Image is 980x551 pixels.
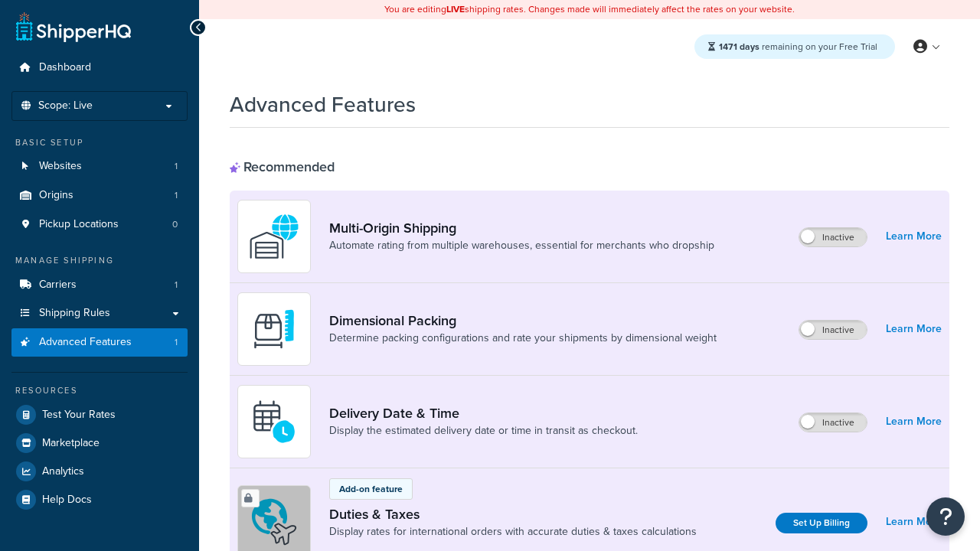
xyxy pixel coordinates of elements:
[247,395,301,448] img: gfkeb5ejjkALwAAAABJRU5ErkJggg==
[799,413,867,432] label: Inactive
[39,336,132,349] span: Advanced Features
[39,61,91,74] span: Dashboard
[329,238,714,253] a: Automate rating from multiple warehouses, essential for merchants who dropship
[11,271,188,299] li: Carriers
[446,2,465,16] b: LIVE
[11,136,188,149] div: Basic Setup
[11,458,188,485] a: Analytics
[11,210,188,239] li: Pickup Locations
[11,254,188,267] div: Manage Shipping
[175,160,178,173] span: 1
[11,271,188,299] a: Carriers1
[329,331,717,346] a: Determine packing configurations and rate your shipments by dimensional weight
[886,318,942,340] a: Learn More
[886,226,942,247] a: Learn More
[172,218,178,231] span: 0
[38,99,93,112] span: Scope: Live
[329,220,714,236] a: Multi-Origin Shipping
[39,307,110,320] span: Shipping Rules
[230,90,416,119] h1: Advanced Features
[329,405,638,422] a: Delivery Date & Time
[11,152,188,181] li: Websites
[42,409,116,422] span: Test Your Rates
[175,189,178,202] span: 1
[339,482,403,496] p: Add-on feature
[11,210,188,239] a: Pickup Locations0
[42,465,84,478] span: Analytics
[926,497,965,536] button: Open Resource Center
[11,384,188,397] div: Resources
[42,494,92,507] span: Help Docs
[776,513,867,533] a: Set Up Billing
[11,429,188,457] a: Marketplace
[799,321,867,339] label: Inactive
[719,40,877,54] span: remaining on your Free Trial
[39,218,119,231] span: Pickup Locations
[11,54,188,82] a: Dashboard
[11,328,188,357] a: Advanced Features1
[719,40,759,54] strong: 1471 days
[247,210,301,263] img: WatD5o0RtDAAAAAElFTkSuQmCC
[11,152,188,181] a: Websites1
[39,279,77,292] span: Carriers
[329,423,638,439] a: Display the estimated delivery date or time in transit as checkout.
[11,299,188,328] a: Shipping Rules
[11,181,188,210] li: Origins
[175,279,178,292] span: 1
[230,158,335,175] div: Recommended
[175,336,178,349] span: 1
[886,511,942,533] a: Learn More
[329,312,717,329] a: Dimensional Packing
[329,506,697,523] a: Duties & Taxes
[11,328,188,357] li: Advanced Features
[39,160,82,173] span: Websites
[329,524,697,540] a: Display rates for international orders with accurate duties & taxes calculations
[39,189,73,202] span: Origins
[886,411,942,432] a: Learn More
[247,302,301,356] img: DTVBYsAAAAAASUVORK5CYII=
[11,486,188,514] a: Help Docs
[799,228,867,246] label: Inactive
[11,401,188,429] a: Test Your Rates
[42,437,100,450] span: Marketplace
[11,181,188,210] a: Origins1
